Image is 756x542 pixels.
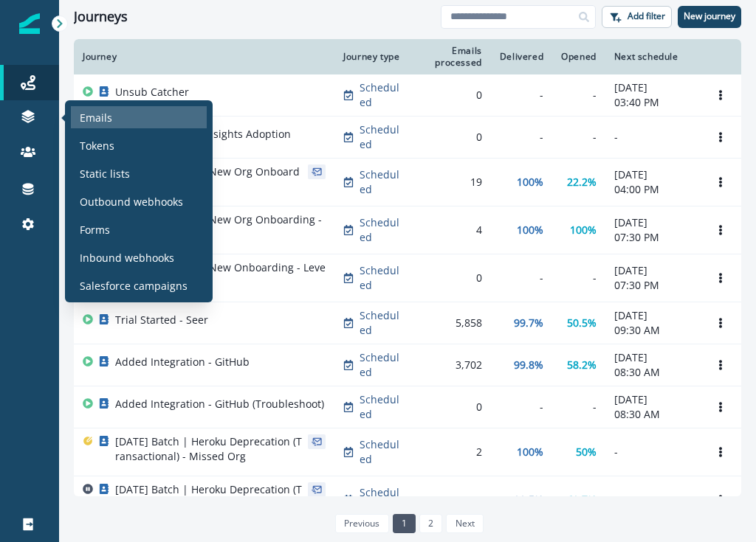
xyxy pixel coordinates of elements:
[74,476,741,524] a: [DATE] Batch | Heroku Deprecation (Transactional)Scheduled36899.5%60.7%-Options
[709,354,732,376] button: Options
[74,117,741,159] a: [DATE] Batch #1| Insights AdoptionScheduled0---Options
[360,308,402,338] p: Scheduled
[709,441,732,463] button: Options
[709,489,732,511] button: Options
[331,514,484,533] ul: Pagination
[360,437,402,467] p: Scheduled
[74,254,741,302] a: [DATE] Always On: New Onboarding - Level 3Scheduled0--[DATE]07:30 PMOptions
[80,110,112,125] p: Emails
[80,166,130,181] p: Static lists
[360,215,402,245] p: Scheduled
[561,271,597,285] div: -
[80,138,114,153] p: Tokens
[419,223,482,237] div: 4
[684,11,735,21] p: New journey
[74,9,128,25] h1: Journeys
[74,206,741,254] a: [DATE] Always On: New Org Onboarding - Level 2Scheduled4100%100%[DATE]07:30 PMOptions
[71,190,207,212] a: Outbound webhooks
[419,358,482,372] div: 3,702
[115,355,250,369] p: Added Integration - GitHub
[115,397,324,411] p: Added Integration - GitHub (Troubleshoot)
[80,194,183,209] p: Outbound webhooks
[561,88,597,103] div: -
[80,222,110,237] p: Forms
[80,250,174,265] p: Inbound webhooks
[80,278,188,293] p: Salesforce campaigns
[567,358,597,372] p: 58.2%
[19,13,40,34] img: Inflection
[500,400,543,414] div: -
[514,493,543,507] p: 99.5%
[360,263,402,293] p: Scheduled
[514,316,543,330] p: 99.7%
[709,126,732,148] button: Options
[500,88,543,103] div: -
[614,407,691,422] p: 08:30 AM
[614,308,691,323] p: [DATE]
[614,80,691,95] p: [DATE]
[500,130,543,145] div: -
[614,278,691,293] p: 07:30 PM
[614,167,691,182] p: [DATE]
[561,400,597,414] div: -
[419,316,482,330] div: 5,858
[71,106,207,128] a: Emails
[360,350,402,380] p: Scheduled
[360,392,402,422] p: Scheduled
[567,493,597,507] p: 60.7%
[71,134,207,156] a: Tokens
[74,428,741,476] a: [DATE] Batch | Heroku Deprecation (Transactional) - Missed OrgScheduled2100%50%-Options
[500,51,543,63] div: Delivered
[419,271,482,285] div: 0
[561,51,597,63] div: Opened
[514,358,543,372] p: 99.8%
[500,271,543,285] div: -
[71,274,207,296] a: Salesforce campaigns
[709,171,732,193] button: Options
[709,219,732,241] button: Options
[419,445,482,459] div: 2
[614,392,691,407] p: [DATE]
[393,514,416,533] a: Page 1 is your current page
[74,159,741,206] a: [DATE] Always On: New Org Onboarding - Level 1Scheduled19100%22.2%[DATE]04:00 PMOptions
[115,434,302,464] p: [DATE] Batch | Heroku Deprecation (Transactional) - Missed Org
[614,365,691,380] p: 08:30 AM
[567,316,597,330] p: 50.5%
[517,445,543,459] p: 100%
[419,514,442,533] a: Page 2
[115,313,208,327] p: Trial Started - Seer
[115,482,302,512] p: [DATE] Batch | Heroku Deprecation (Transactional)
[614,263,691,278] p: [DATE]
[614,323,691,338] p: 09:30 AM
[602,6,672,28] button: Add filter
[360,167,402,197] p: Scheduled
[678,6,741,28] button: New journey
[709,84,732,106] button: Options
[74,386,741,428] a: Added Integration - GitHub (Troubleshoot)Scheduled0--[DATE]08:30 AMOptions
[517,175,543,190] p: 100%
[614,350,691,365] p: [DATE]
[614,130,691,145] p: -
[614,215,691,230] p: [DATE]
[570,223,597,237] p: 100%
[115,212,326,242] p: [DATE] Always On: New Org Onboarding - Level 2
[419,493,482,507] div: 368
[614,95,691,110] p: 03:40 PM
[614,493,691,507] p: -
[561,130,597,145] div: -
[74,302,741,344] a: Trial Started - SeerScheduled5,85899.7%50.5%[DATE]09:30 AMOptions
[419,400,482,414] div: 0
[517,223,543,237] p: 100%
[74,344,741,386] a: Added Integration - GitHubScheduled3,70299.8%58.2%[DATE]08:30 AMOptions
[419,130,482,145] div: 0
[71,246,207,268] a: Inbound webhooks
[576,445,597,459] p: 50%
[83,51,326,63] div: Journey
[71,218,207,240] a: Forms
[614,182,691,197] p: 04:00 PM
[360,80,402,110] p: Scheduled
[614,51,691,63] div: Next schedule
[628,11,665,21] p: Add filter
[360,122,402,152] p: Scheduled
[419,88,482,103] div: 0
